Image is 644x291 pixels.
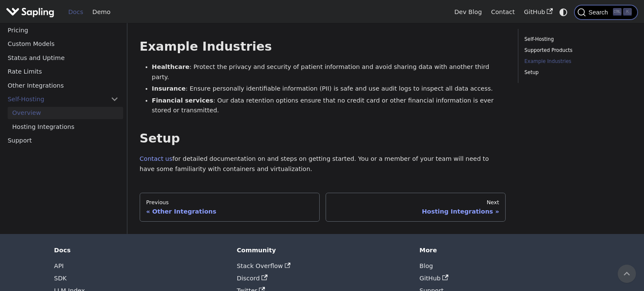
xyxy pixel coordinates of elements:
[237,246,408,254] div: Community
[519,6,557,19] a: GitHub
[450,6,486,19] a: Dev Blog
[3,93,123,105] a: Self-Hosting
[574,5,638,20] button: Search (Ctrl+K)
[140,154,506,174] p: for detailed documentation on and steps on getting started. You or a member of your team will nee...
[557,6,570,18] button: Switch between dark and light mode (currently system mode)
[618,265,636,283] button: Scroll back to top
[140,155,172,162] a: Contact us
[3,66,123,78] a: Rate Limits
[152,96,506,116] li: : Our data retention options ensure that no credit card or other financial information is ever st...
[146,208,313,215] div: Other Integrations
[326,193,506,222] a: NextHosting Integrations
[419,262,433,269] a: Blog
[146,199,313,206] div: Previous
[487,6,520,19] a: Contact
[3,24,123,37] a: Pricing
[6,6,57,18] a: Sapling.ai
[152,63,190,70] strong: Healthcare
[3,79,123,91] a: Other Integrations
[140,39,506,54] h2: Example Industries
[152,85,186,92] strong: Insurance
[152,62,506,83] li: : Protect the privacy and security of patient information and avoid sharing data with another thi...
[524,57,629,66] a: Example Industries
[64,6,88,19] a: Docs
[6,6,54,18] img: Sapling.ai
[623,8,632,16] kbd: K
[3,51,123,64] a: Status and Uptime
[8,107,123,119] a: Overview
[140,193,320,222] a: PreviousOther Integrations
[586,9,613,16] span: Search
[140,193,506,222] nav: Docs pages
[332,199,499,206] div: Next
[88,6,115,19] a: Demo
[54,275,67,282] a: SDK
[54,262,64,269] a: API
[3,134,123,147] a: Support
[332,208,499,215] div: Hosting Integrations
[54,246,225,254] div: Docs
[524,35,629,43] a: Self-Hosting
[524,68,629,77] a: Setup
[237,275,267,282] a: Discord
[524,46,629,54] a: Supported Products
[140,131,506,146] h2: Setup
[3,38,123,50] a: Custom Models
[419,275,448,282] a: GitHub
[152,84,506,94] li: : Ensure personally identifiable information (PII) is safe and use audit logs to inspect all data...
[419,246,590,254] div: More
[8,120,123,133] a: Hosting Integrations
[237,262,290,269] a: Stack Overflow
[152,97,214,104] strong: Financial services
